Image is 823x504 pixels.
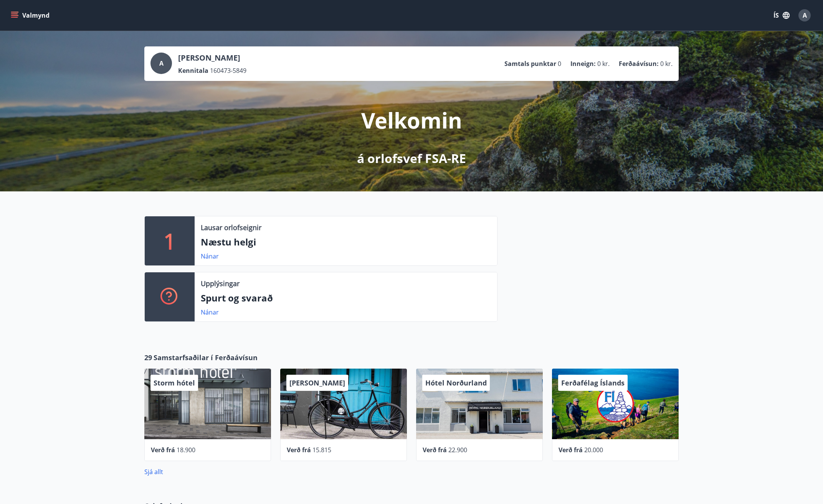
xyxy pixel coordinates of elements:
[9,8,53,22] button: menu
[151,446,175,454] span: Verð frá
[144,352,152,362] span: 29
[561,378,625,387] span: Ferðafélag Íslands
[201,236,491,249] p: Næstu helgi
[559,446,583,454] span: Verð frá
[159,59,164,68] span: A
[425,378,487,387] span: Hótel Norðurland
[423,446,447,454] span: Verð frá
[570,59,596,68] p: Inneign :
[164,226,176,255] p: 1
[201,252,219,260] a: Nánar
[201,292,491,305] p: Spurt og svarað
[177,446,195,454] span: 18.900
[597,59,610,68] span: 0 kr.
[558,59,561,68] span: 0
[584,446,603,454] span: 20.000
[210,66,246,75] span: 160473-5849
[361,105,462,135] p: Velkomin
[803,11,807,20] span: A
[178,66,208,75] p: Kennitala
[795,6,814,25] button: A
[144,468,163,476] a: Sjá allt
[154,352,258,362] span: Samstarfsaðilar í Ferðaávísun
[201,222,261,232] p: Lausar orlofseignir
[201,278,240,288] p: Upplýsingar
[357,150,466,167] p: á orlofsvef FSA-RE
[619,59,659,68] p: Ferðaávísun :
[154,378,195,387] span: Storm hótel
[504,59,556,68] p: Samtals punktar
[448,446,467,454] span: 22.900
[660,59,673,68] span: 0 kr.
[201,308,219,316] a: Nánar
[769,8,794,22] button: ÍS
[287,446,311,454] span: Verð frá
[312,446,331,454] span: 15.815
[178,53,246,63] p: [PERSON_NAME]
[289,378,345,387] span: [PERSON_NAME]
